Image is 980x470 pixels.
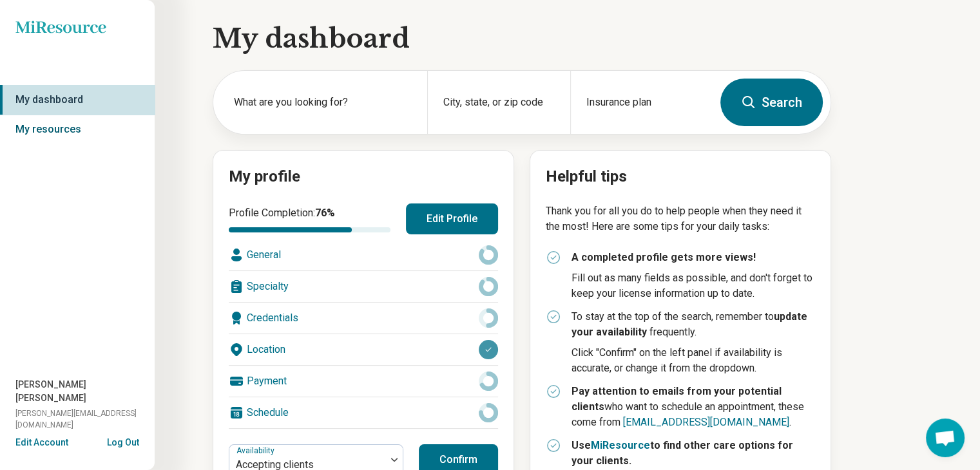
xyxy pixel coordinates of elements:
[591,439,650,451] a: MiResource
[15,436,68,449] button: Edit Account
[572,270,815,301] p: Fill out as many fields as possible, and don't forget to keep your license information up to date.
[229,271,498,302] div: Specialty
[107,436,139,446] button: Log Out
[572,309,815,340] p: To stay at the top of the search, remember to frequently.
[572,384,815,430] p: who want to schedule an appointment, these come from .
[236,446,277,455] label: Availability
[572,439,793,467] strong: Use to find other care options for your clients.
[572,385,782,413] strong: Pay attention to emails from your potential clients
[229,205,390,232] div: Profile Completion:
[15,408,155,431] span: [PERSON_NAME][EMAIL_ADDRESS][DOMAIN_NAME]
[546,203,815,234] p: Thank you for all you do to help people when they need it the most! Here are some tips for your d...
[229,334,498,365] div: Location
[572,310,807,338] strong: update your availability
[229,240,498,270] div: General
[234,95,412,110] label: What are you looking for?
[572,251,756,263] strong: A completed profile gets more views!
[213,21,831,57] h1: My dashboard
[229,397,498,428] div: Schedule
[315,207,335,219] span: 76 %
[572,345,815,376] p: Click "Confirm" on the left panel if availability is accurate, or change it from the dropdown.
[229,366,498,397] div: Payment
[926,418,965,457] div: Open chat
[720,79,823,126] button: Search
[546,166,815,188] h2: Helpful tips
[623,416,789,428] a: [EMAIL_ADDRESS][DOMAIN_NAME]
[229,303,498,334] div: Credentials
[15,378,155,405] span: [PERSON_NAME] [PERSON_NAME]
[406,203,498,234] button: Edit Profile
[229,166,498,188] h2: My profile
